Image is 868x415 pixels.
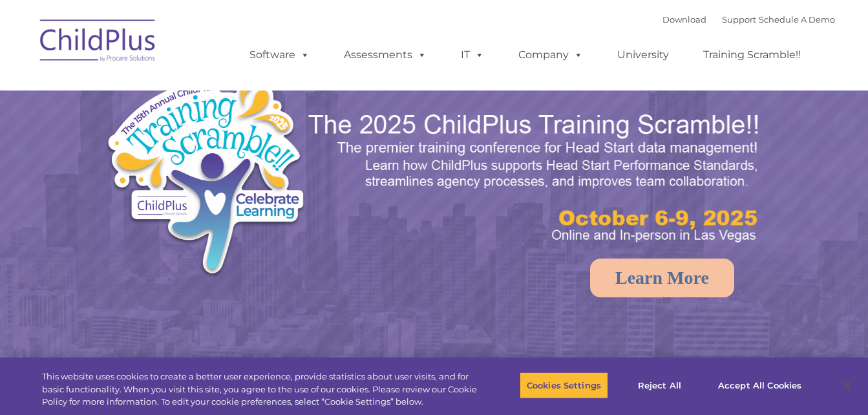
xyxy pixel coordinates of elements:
a: Schedule A Demo [759,14,835,25]
img: ChildPlus by Procare Solutions [34,10,163,75]
a: Download [662,14,706,25]
div: This website uses cookies to create a better user experience, provide statistics about user visit... [42,370,478,409]
button: Accept All Cookies [711,372,809,399]
a: Training Scramble!! [690,42,814,68]
a: Company [505,42,596,68]
button: Close [833,371,862,399]
a: Learn More [590,259,734,297]
a: IT [448,42,497,68]
a: Support [722,14,756,25]
button: Cookies Settings [520,372,608,399]
font: | [662,14,835,25]
a: University [604,42,682,68]
button: Reject All [619,372,700,399]
a: Software [237,42,323,68]
a: Assessments [331,42,439,68]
